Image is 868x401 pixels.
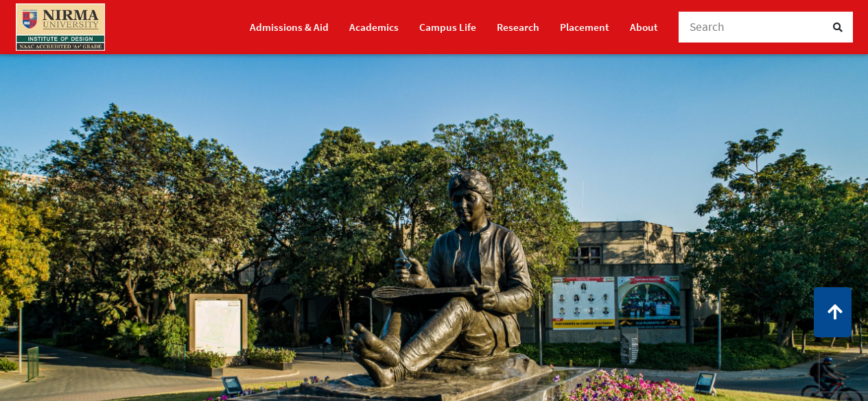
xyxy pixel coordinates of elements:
[630,15,658,39] a: About
[16,3,105,51] img: main_logo
[690,19,725,34] span: Search
[419,15,476,39] a: Campus Life
[497,15,539,39] a: Research
[349,15,399,39] a: Academics
[250,15,329,39] a: Admissions & Aid
[560,15,609,39] a: Placement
